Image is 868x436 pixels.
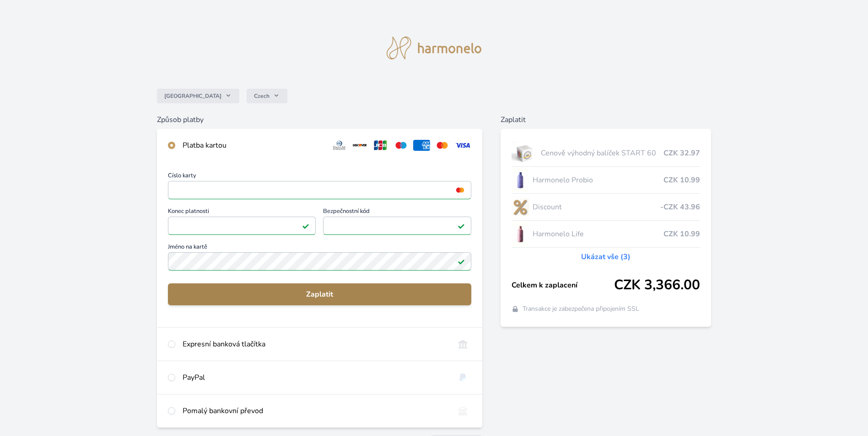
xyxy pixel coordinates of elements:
button: [GEOGRAPHIC_DATA] [157,89,239,103]
iframe: Iframe pro datum vypršení platnosti [172,219,312,232]
span: -CZK 43.96 [660,202,700,213]
img: onlineBanking_CZ.svg [454,339,471,350]
span: Transakce je zabezpečena připojením SSL [523,304,639,314]
span: Czech [254,92,270,100]
span: Discount [533,202,661,213]
span: Celkem k zaplacení [512,280,615,291]
span: CZK 3,366.00 [614,277,700,293]
h6: Zaplatit [501,114,712,125]
div: Expresní banková tlačítka [183,339,447,350]
img: logo.svg [387,37,482,59]
img: maestro.svg [393,140,410,151]
img: paypal.svg [454,372,471,383]
img: mc.svg [434,140,451,151]
span: Cenově výhodný balíček START 60 [541,148,663,159]
span: Bezpečnostní kód [323,208,471,217]
span: [GEOGRAPHIC_DATA] [164,92,221,100]
a: Ukázat vše (3) [581,251,631,262]
span: Harmonelo Life [533,229,664,239]
span: CZK 10.99 [663,229,700,239]
div: Pomalý bankovní převod [183,405,447,416]
img: mc [454,186,466,194]
img: visa.svg [454,140,471,151]
img: start.jpg [512,142,538,165]
span: Jméno na kartě [168,244,471,252]
img: CLEAN_PROBIO_se_stinem_x-lo.jpg [512,169,529,191]
img: Platné pole [302,222,309,229]
img: diners.svg [331,140,348,151]
button: Czech [247,89,287,103]
div: PayPal [183,372,447,383]
span: Harmonelo Probio [533,175,664,186]
img: Platné pole [458,222,465,229]
span: Konec platnosti [168,208,316,217]
input: Jméno na kartěPlatné pole [168,252,471,271]
div: Platba kartou [183,140,323,151]
span: CZK 32.97 [663,148,700,159]
span: Zaplatit [175,289,464,300]
iframe: Iframe pro číslo karty [172,184,467,197]
button: Zaplatit [168,283,471,305]
img: amex.svg [413,140,430,151]
h6: Způsob platby [157,114,482,125]
span: CZK 10.99 [663,175,700,186]
img: discover.svg [351,140,368,151]
img: bankTransfer_IBAN.svg [454,405,471,416]
img: Platné pole [458,258,465,265]
img: CLEAN_LIFE_se_stinem_x-lo.jpg [512,223,529,245]
iframe: Iframe pro bezpečnostní kód [327,219,467,232]
span: Číslo karty [168,173,471,181]
img: jcb.svg [372,140,389,151]
img: discount-lo.png [512,196,529,218]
